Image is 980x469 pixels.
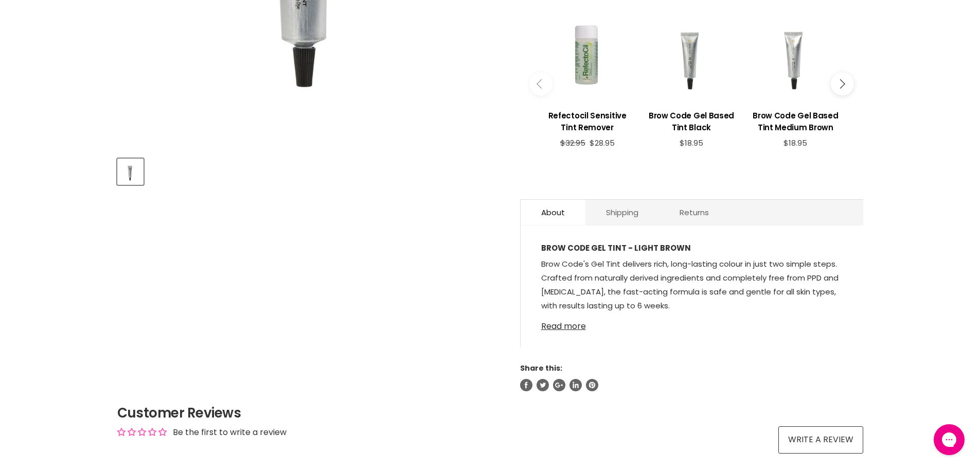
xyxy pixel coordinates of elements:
[173,427,287,438] div: Be the first to write a review
[117,404,863,422] h2: Customer Reviews
[520,363,863,391] aside: Share this:
[560,137,585,148] span: $32.95
[778,426,863,453] a: Write a review
[521,200,585,225] a: About
[541,102,634,138] a: View product:Refectocil Sensitive Tint Remover
[541,110,634,133] h3: Refectocil Sensitive Tint Remover
[116,155,503,185] div: Product thumbnails
[117,159,144,185] button: Brow Code Gel Based Tint Light Brown
[749,102,842,138] a: View product:Brow Code Gel Based Tint Medium Brown
[585,200,659,225] a: Shipping
[929,421,970,459] iframe: Gorgias live chat messenger
[541,258,839,311] span: Brow Code's Gel Tint delivers rich, long-lasting colour in just two simple steps. Crafted from na...
[749,110,842,133] h3: Brow Code Gel Based Tint Medium Brown
[520,363,562,373] span: Share this:
[659,200,729,225] a: Returns
[541,242,691,253] span: BROW CODE GEL TINT - LIGHT BROWN
[590,137,615,148] span: $28.95
[783,137,807,148] span: $18.95
[645,102,738,138] a: View product:Brow Code Gel Based Tint Black
[680,137,703,148] span: $18.95
[541,316,843,331] a: Read more
[118,160,142,184] img: Brow Code Gel Based Tint Light Brown
[117,426,167,438] div: Average rating is 0.00 stars
[645,110,738,133] h3: Brow Code Gel Based Tint Black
